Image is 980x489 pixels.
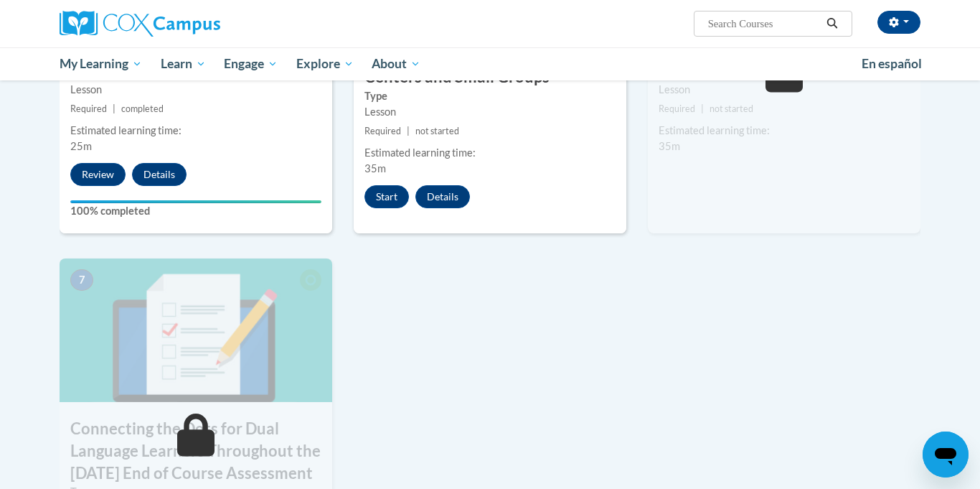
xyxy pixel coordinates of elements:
span: not started [710,103,753,114]
span: Engage [224,55,278,73]
button: Details [415,185,470,208]
span: My Learning [60,55,142,73]
a: About [363,47,430,80]
a: En español [852,49,931,79]
span: Learn [161,55,206,73]
span: 7 [70,269,93,291]
button: Review [70,163,126,186]
div: Estimated learning time: [364,145,616,161]
span: | [701,103,704,114]
a: My Learning [50,47,151,80]
iframe: Button to launch messaging window [923,432,969,478]
h3: Connecting the Dots for Dual Language Learners Throughout the [DATE] End of Course Assessment [60,418,332,484]
span: 35m [659,140,680,152]
button: Details [132,163,187,186]
div: Lesson [70,82,321,98]
span: 35m [364,162,386,174]
span: | [113,103,116,114]
button: Search [821,15,843,32]
div: Main menu [38,47,942,80]
span: About [372,55,420,73]
button: Account Settings [877,11,920,34]
button: Start [364,185,409,208]
div: Estimated learning time: [70,123,321,139]
div: Estimated learning time: [659,123,910,139]
span: 25m [70,140,92,152]
span: | [407,126,410,136]
span: not started [415,126,459,136]
label: 100% completed [70,203,321,219]
img: Course Image [60,259,332,402]
a: Explore [287,47,363,80]
a: Cox Campus [60,11,332,37]
label: Type [364,88,616,104]
span: Explore [296,55,354,73]
span: completed [121,103,164,114]
input: Search Courses [707,15,821,32]
div: Your progress [70,200,321,203]
span: Required [659,103,695,114]
a: Learn [151,47,215,80]
img: Cox Campus [60,11,220,37]
span: En español [862,56,922,71]
div: Lesson [659,82,910,98]
span: Required [364,126,401,136]
span: Required [70,103,107,114]
div: Lesson [364,104,616,120]
a: Engage [215,47,287,80]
